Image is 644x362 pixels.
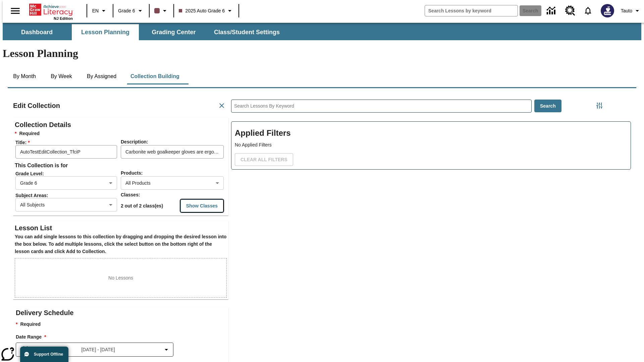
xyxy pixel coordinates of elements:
[81,346,115,353] span: [DATE] - [DATE]
[140,24,207,40] button: Grading Center
[121,202,163,209] p: 2 out of 2 class(es)
[180,199,223,213] button: Show Classes
[29,3,73,16] a: Home
[82,68,122,84] button: By Assigned
[3,24,286,40] div: SubNavbar
[235,141,627,148] p: No Applied Filters
[235,125,627,141] h2: Applied Filters
[19,346,170,354] button: Select the date range menu item
[121,170,143,176] span: Products :
[15,223,227,233] h2: Lesson List
[601,4,614,17] img: Avatar
[179,7,225,14] span: 2025 Auto Grade 6
[13,100,60,111] h2: Edit Collection
[162,346,170,354] svg: Collapse Date Range Filter
[115,5,147,17] button: Grade: Grade 6, Select a grade
[8,68,41,84] button: By Month
[121,192,140,197] span: Classes :
[15,198,117,212] div: All Subjects
[54,16,73,20] span: NJ Edition
[16,307,228,318] h2: Delivery Schedule
[3,23,641,40] div: SubNavbar
[92,7,99,14] span: EN
[21,28,53,36] span: Dashboard
[34,352,63,357] span: Support Offline
[152,28,196,36] span: Grading Center
[15,140,120,145] span: Title :
[593,99,606,112] button: Filters Side menu
[534,100,561,113] button: Search
[3,47,641,60] h1: Lesson Planning
[121,145,224,159] input: Description
[621,7,632,14] span: Tauto
[15,193,120,198] span: Subject Areas :
[121,139,148,144] span: Description :
[72,24,139,40] button: Lesson Planning
[215,99,228,112] button: Cancel
[231,100,531,112] input: Search Lessons By Keyword
[15,119,227,130] h2: Collection Details
[214,28,280,36] span: Class/Student Settings
[16,321,228,328] p: Required
[3,24,70,40] button: Dashboard
[29,2,73,20] div: Home
[118,7,135,14] span: Grade 6
[425,5,518,16] input: search field
[597,2,618,19] button: Select a new avatar
[81,28,129,36] span: Lesson Planning
[15,233,227,255] h6: You can add single lessons to this collection by dragging and dropping the desired lesson into th...
[176,5,237,17] button: Class: 2025 Auto Grade 6, Select your class
[15,171,120,176] span: Grade Level :
[121,176,224,190] div: All Products
[20,347,68,362] button: Support Offline
[45,68,78,84] button: By Week
[15,145,117,159] input: Title
[15,161,227,170] h6: This Collection is for
[15,130,227,137] h6: Required
[579,2,597,19] a: Notifications
[16,334,228,341] h3: Date Range
[561,2,579,20] a: Resource Center, Will open in new tab
[5,1,25,21] button: Open side menu
[15,176,117,190] div: Grade 6
[231,121,631,170] div: Applied Filters
[89,5,111,17] button: Language: EN, Select a language
[152,5,171,17] button: Class color is dark brown. Change class color
[543,2,561,20] a: Data Center
[108,275,133,282] p: No Lessons
[618,5,644,17] button: Profile/Settings
[125,68,185,84] button: Collection Building
[209,24,285,40] button: Class/Student Settings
